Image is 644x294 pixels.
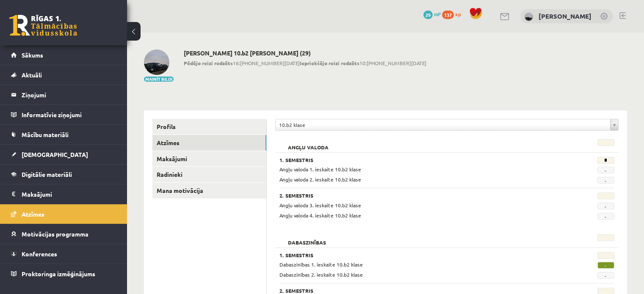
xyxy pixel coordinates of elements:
a: 29 mP [423,11,441,17]
img: Haralds Zemišs [525,13,533,21]
a: Ziņojumi [11,85,116,104]
span: 137 [442,11,454,19]
span: Mācību materiāli [22,131,69,138]
h3: 1. Semestris [279,252,556,258]
h3: 1. Semestris [279,157,556,163]
img: Haralds Zemišs [144,49,169,75]
span: - [597,213,614,220]
legend: Ziņojumi [22,85,116,104]
span: - [597,203,614,209]
span: 29 [423,11,433,19]
button: Mainīt bildi [144,77,174,82]
span: 16:[PHONE_NUMBER][DATE] 10:[PHONE_NUMBER][DATE] [184,59,426,67]
a: Konferences [11,244,116,264]
h3: 2. Semestris [279,192,556,198]
a: Mācību materiāli [11,125,116,144]
span: - [597,262,614,269]
span: Angļu valoda 3. ieskaite 10.b2 klase [279,202,361,209]
a: Digitālie materiāli [11,165,116,184]
a: 137 xp [442,11,465,17]
span: - [597,272,614,279]
span: Angļu valoda 2. ieskaite 10.b2 klase [279,176,361,183]
span: Angļu valoda 1. ieskaite 10.b2 klase [279,166,361,173]
span: Atzīmes [22,210,44,218]
h2: Angļu valoda [279,139,337,148]
h3: 2. Semestris [279,288,556,294]
a: Aktuāli [11,65,116,85]
span: Motivācijas programma [22,230,88,238]
span: Digitālie materiāli [22,170,72,178]
a: [PERSON_NAME] [539,12,591,20]
a: Atzīmes [152,135,266,151]
a: [DEMOGRAPHIC_DATA] [11,145,116,164]
span: mP [434,11,441,17]
legend: Maksājumi [22,184,116,204]
a: Informatīvie ziņojumi [11,105,116,124]
span: - [597,167,614,173]
span: Aktuāli [22,71,42,79]
b: Pēdējo reizi redzēts [184,60,233,66]
a: Mana motivācija [152,183,266,198]
span: Konferences [22,250,57,258]
span: Angļu valoda 4. ieskaite 10.b2 klase [279,212,361,219]
a: Motivācijas programma [11,224,116,244]
span: 10.b2 klase [279,119,607,130]
span: Proktoringa izmēģinājums [22,270,95,278]
a: Rīgas 1. Tālmācības vidusskola [9,15,77,36]
a: 10.b2 klase [276,119,618,130]
a: Radinieki [152,167,266,182]
legend: Informatīvie ziņojumi [22,105,116,124]
span: Dabaszinības 1. ieskaite 10.b2 klase [279,261,363,268]
h2: Dabaszinības [279,234,334,243]
a: Maksājumi [11,184,116,204]
h2: [PERSON_NAME] 10.b2 [PERSON_NAME] (29) [184,49,426,57]
span: - [597,177,614,184]
span: xp [455,11,461,17]
a: Profils [152,119,266,135]
a: Maksājumi [152,151,266,167]
a: Proktoringa izmēģinājums [11,264,116,283]
span: Dabaszinības 2. ieskaite 10.b2 klase [279,271,363,278]
a: Atzīmes [11,204,116,224]
span: Sākums [22,51,43,59]
b: Iepriekšējo reizi redzēts [300,60,359,66]
a: Sākums [11,45,116,65]
span: [DEMOGRAPHIC_DATA] [22,151,88,158]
